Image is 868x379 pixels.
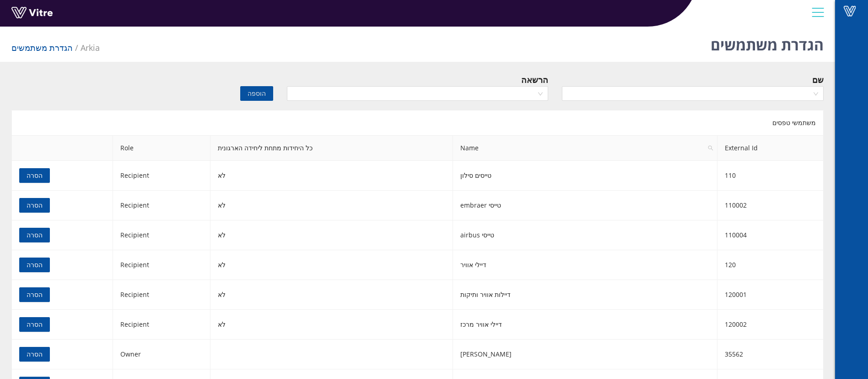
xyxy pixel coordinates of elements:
span: הסרה [27,290,43,300]
span: Recipient [120,171,149,180]
th: כל היחידות מתחת ליחידה הארגונית [210,136,453,161]
td: לא [210,191,453,220]
button: הוספה [240,86,273,101]
h1: הגדרת משתמשים [711,23,824,62]
td: לא [210,280,453,310]
th: Role [113,136,210,161]
span: Recipient [120,320,149,329]
span: הסרה [27,319,43,330]
button: הסרה [19,317,50,332]
td: טייסים סילון [453,161,717,191]
span: 35562 [725,350,743,358]
span: 120 [725,260,736,269]
span: הסרה [27,260,43,270]
th: External Id [717,136,824,161]
button: הסרה [19,228,50,242]
td: [PERSON_NAME] [453,340,717,369]
span: search [704,136,717,160]
span: 120001 [725,290,747,299]
button: הסרה [19,198,50,213]
span: הסרה [27,170,43,181]
span: 328 [81,42,100,53]
span: 120002 [725,320,747,329]
td: טייסי airbus [453,220,717,250]
td: לא [210,250,453,280]
span: 110004 [725,231,747,239]
span: Recipient [120,290,149,299]
span: Name [453,136,717,160]
td: לא [210,220,453,250]
span: search [708,145,713,151]
div: שם [812,73,824,86]
span: 110 [725,171,736,180]
button: הסרה [19,258,50,272]
span: Owner [120,350,141,358]
span: הסרה [27,349,43,359]
td: דיילי אוויר מרכז [453,310,717,340]
span: הסרה [27,200,43,210]
span: הסרה [27,230,43,240]
span: Recipient [120,260,149,269]
td: דיילי אוויר [453,250,717,280]
td: טייסי embraer [453,191,717,220]
div: משתמשי טפסים [11,110,824,135]
span: 110002 [725,201,747,209]
span: Recipient [120,231,149,239]
button: הסרה [19,347,50,362]
li: הגדרת משתמשים [11,41,81,54]
button: הסרה [19,168,50,183]
td: לא [210,310,453,340]
div: הרשאה [521,73,548,86]
td: לא [210,161,453,191]
button: הסרה [19,287,50,302]
td: דיילות אוויר ותיקות [453,280,717,310]
span: Recipient [120,201,149,209]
